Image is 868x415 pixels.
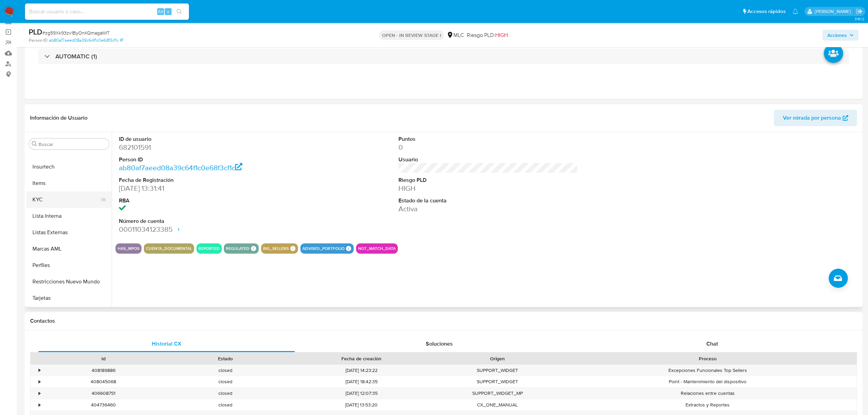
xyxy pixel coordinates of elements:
[792,9,798,14] a: Notificaciones
[398,143,578,152] dd: 0
[286,376,436,387] div: [DATE] 18:42:35
[42,388,164,399] div: 406608751
[164,399,286,411] div: closed
[26,159,112,175] button: Insurtech
[119,143,298,152] dd: 682101591
[286,388,436,399] div: [DATE] 12:07:35
[164,365,286,376] div: closed
[706,340,718,348] span: Chat
[426,340,453,348] span: Soluciones
[30,115,87,121] h1: Información de Usuario
[39,402,40,408] div: •
[398,156,578,163] dt: Usuario
[558,365,857,376] div: Excepciones Funcionales Top Sellers
[25,7,189,16] input: Buscar usuario o caso...
[29,37,48,43] b: Person ID
[398,135,578,143] dt: Puntos
[398,176,578,184] dt: Riesgo PLD
[26,257,112,273] button: Perfiles
[823,30,858,41] button: Acciones
[119,156,298,163] dt: Person ID
[855,16,865,22] span: 3.161.2
[747,8,786,15] span: Accesos rápidos
[119,225,298,234] dd: 00011034123385
[26,290,112,306] button: Tarjetas
[49,37,123,43] a: ab80af7aeed08a39c64f1c0e68f3cf1c
[774,110,857,126] button: Ver mirada por persona
[436,388,558,399] div: SUPPORT_WIDGET_MP
[169,355,282,362] div: Estado
[164,376,286,387] div: closed
[26,224,112,241] button: Listas Externas
[558,399,857,411] div: Extractos y Reportes
[26,191,106,208] button: KYC
[436,365,558,376] div: SUPPORT_WIDGET
[42,399,164,411] div: 404736460
[436,399,558,411] div: CX_ONE_MANUAL
[447,31,464,39] div: MLC
[158,8,163,15] span: Alt
[286,365,436,376] div: [DATE] 14:23:22
[558,388,857,399] div: Relaciones entre cuentas
[38,49,849,64] div: AUTOMATIC (1)
[26,208,112,224] button: Lista Interna
[55,53,97,60] h3: AUTOMATIC (1)
[827,30,847,41] span: Acciones
[164,388,286,399] div: closed
[42,376,164,387] div: 408045068
[42,365,164,376] div: 408189886
[30,318,857,324] h1: Contactos
[172,7,186,16] button: search-icon
[119,135,298,143] dt: ID de usuario
[291,355,432,362] div: Fecha de creación
[495,31,508,39] span: HIGH
[783,110,841,126] span: Ver mirada por persona
[398,197,578,204] dt: Estado de la cuenta
[119,184,298,193] dd: [DATE] 13:31:41
[167,8,169,15] span: s
[42,29,110,36] span: # zg59Xk93zv1ByOnKQmagaWIT
[119,217,298,225] dt: Número de cuenta
[441,355,554,362] div: Origen
[398,184,578,193] dd: HIGH
[26,175,112,191] button: Items
[39,367,40,374] div: •
[47,355,160,362] div: Id
[39,390,40,397] div: •
[26,273,112,290] button: Restricciones Nuevo Mundo
[32,141,37,147] button: Buscar
[29,26,42,37] b: PLD
[398,204,578,214] dd: Activa
[39,141,106,147] input: Buscar
[152,340,181,348] span: Historial CX
[856,8,863,15] a: Salir
[26,241,112,257] button: Marcas AML
[436,376,558,387] div: SUPPORT_WIDGET
[467,31,508,39] span: Riesgo PLD:
[119,176,298,184] dt: Fecha de Registración
[815,8,853,15] p: valentina.fiuri@mercadolibre.com
[39,378,40,385] div: •
[119,163,242,173] a: ab80af7aeed08a39c64f1c0e68f3cf1c
[563,355,852,362] div: Proceso
[379,30,444,40] p: OPEN - IN REVIEW STAGE I
[286,399,436,411] div: [DATE] 13:53:20
[119,197,298,204] dt: RBA
[558,376,857,387] div: Point - Mantenimiento del dispositivo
